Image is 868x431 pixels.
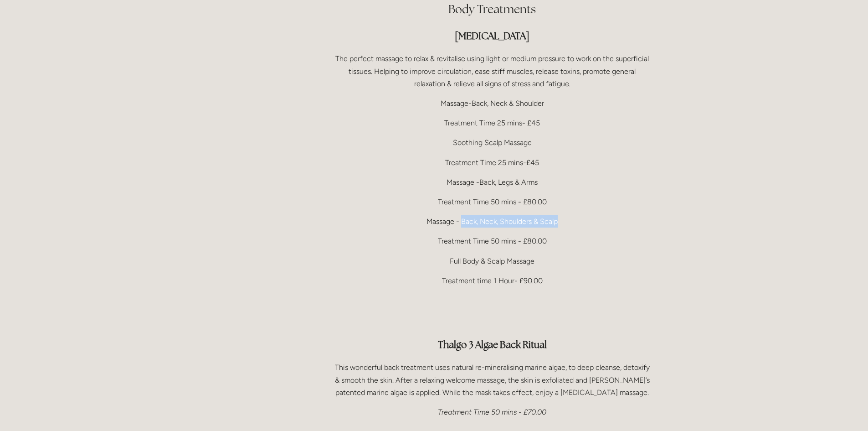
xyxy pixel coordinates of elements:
strong: [MEDICAL_DATA] [455,30,529,42]
p: Treatment Time 25 mins-£45 [333,156,652,169]
p: Treatment Time 50 mins - £80.00 [333,196,652,208]
p: Soothing Scalp Massage [333,136,652,149]
strong: Thalgo 3 Algae Back Ritual [438,338,547,351]
p: Massage-Back, Neck & Shoulder [333,97,652,109]
p: Full Body & Scalp Massage [333,255,652,267]
h2: Body Treatments [333,1,652,17]
p: Massage - Back, Neck, Shoulders & Scalp [333,215,652,228]
p: This wonderful back treatment uses natural re-mineralising marine algae, to deep cleanse, detoxif... [333,361,652,399]
p: Massage -Back, Legs & Arms [333,176,652,188]
p: The perfect massage to relax & revitalise using light or medium pressure to work on the superfici... [333,52,652,90]
p: Treatment Time 50 mins - £80.00 [333,235,652,247]
em: Treatment Time 50 mins - £70.00 [438,408,546,416]
p: Treatment time 1 Hour- £90.00 [333,275,652,287]
p: Treatment Time 25 mins- £45 [333,117,652,129]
